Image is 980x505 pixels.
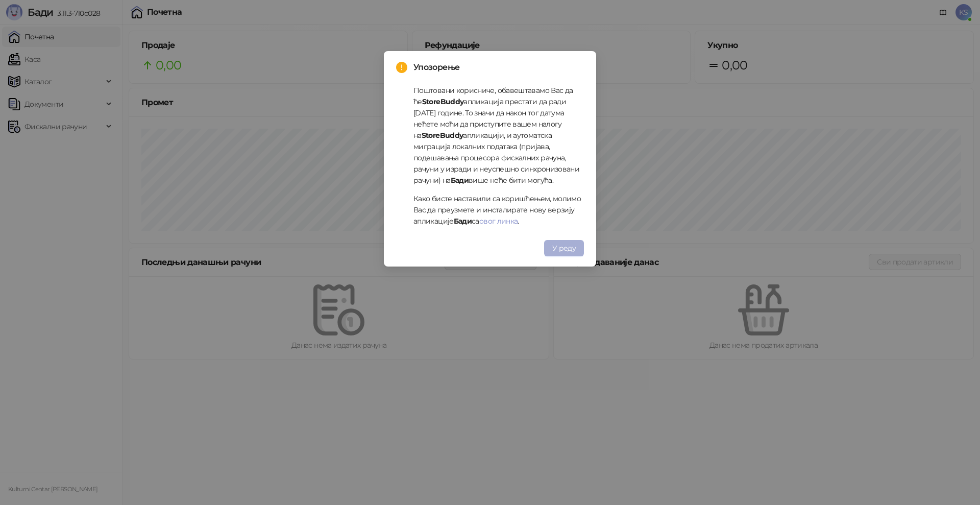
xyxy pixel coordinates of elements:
[422,131,463,140] strong: StoreBuddy
[413,193,584,227] p: Како бисте наставили са коришћењем, молимо Вас да преузмете и инсталирате нову верзију апликације...
[396,62,407,73] span: exclamation-circle
[422,97,464,106] strong: StoreBuddy
[451,176,469,185] strong: Бади
[479,217,518,226] a: овог линка
[552,244,576,253] span: У реду
[413,85,584,186] p: Поштовани корисниче, обавештавамо Вас да ће апликација престати да ради [DATE] године. То значи д...
[413,61,584,74] span: Упозорење
[454,217,472,226] strong: Бади
[544,240,584,256] button: У реду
